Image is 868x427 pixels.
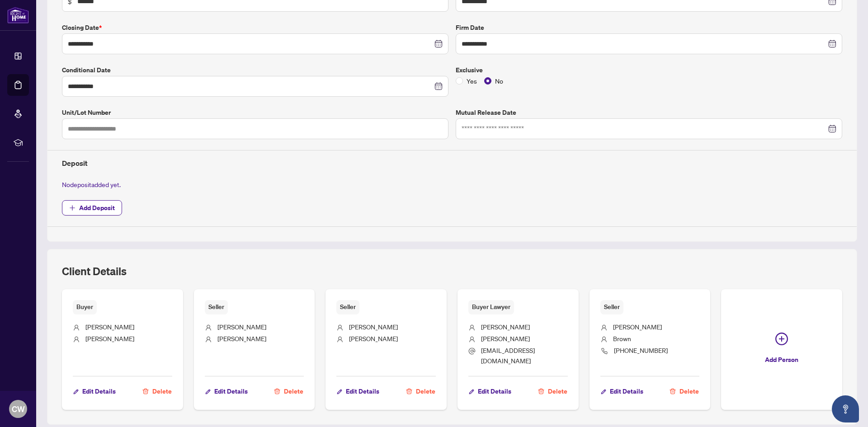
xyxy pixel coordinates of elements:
button: Delete [669,384,699,399]
span: [PHONE_NUMBER] [614,346,668,354]
label: Closing Date [62,23,448,33]
button: Edit Details [336,384,380,399]
button: Open asap [832,395,859,422]
span: Add Person [765,352,798,367]
button: Add Deposit [62,200,122,216]
span: Edit Details [214,384,248,399]
button: Edit Details [600,384,644,399]
label: Mutual Release Date [456,108,842,117]
span: plus [69,205,75,211]
span: [PERSON_NAME] [85,323,134,331]
span: Edit Details [610,384,643,399]
h2: Client Details [62,264,127,278]
button: Delete [538,384,568,399]
span: Brown [613,334,631,343]
span: CW [12,403,25,415]
span: [PERSON_NAME] [349,334,398,343]
span: Seller [205,300,228,314]
label: Unit/Lot Number [62,108,448,117]
img: logo [7,7,29,23]
span: No [491,76,507,86]
button: Delete [274,384,304,399]
span: plus-circle [775,333,788,345]
button: Edit Details [73,384,116,399]
span: Edit Details [346,384,379,399]
span: [EMAIL_ADDRESS][DOMAIN_NAME] [481,346,535,365]
button: Delete [142,384,172,399]
span: Delete [416,384,435,399]
span: No deposit added yet. [62,180,121,188]
span: Edit Details [82,384,116,399]
span: Delete [284,384,303,399]
span: Delete [679,384,699,399]
button: Add Person [721,289,842,410]
span: [PERSON_NAME] [217,323,266,331]
span: [PERSON_NAME] [481,334,530,343]
span: Buyer Lawyer [468,300,514,314]
span: Buyer [73,300,97,314]
button: Edit Details [468,384,512,399]
span: Delete [548,384,567,399]
h4: Deposit [62,158,842,169]
button: Edit Details [205,384,248,399]
span: [PERSON_NAME] [349,323,398,331]
button: Delete [406,384,436,399]
span: Seller [336,300,359,314]
span: [PERSON_NAME] [481,323,530,331]
span: Delete [152,384,172,399]
span: [PERSON_NAME] [85,334,134,343]
span: [PERSON_NAME] [217,334,266,343]
label: Exclusive [456,65,842,75]
span: Edit Details [478,384,511,399]
span: Seller [600,300,623,314]
label: Conditional Date [62,65,448,75]
label: Firm Date [456,23,842,33]
span: Add Deposit [79,201,115,215]
span: Yes [463,76,481,86]
span: [PERSON_NAME] [613,323,662,331]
